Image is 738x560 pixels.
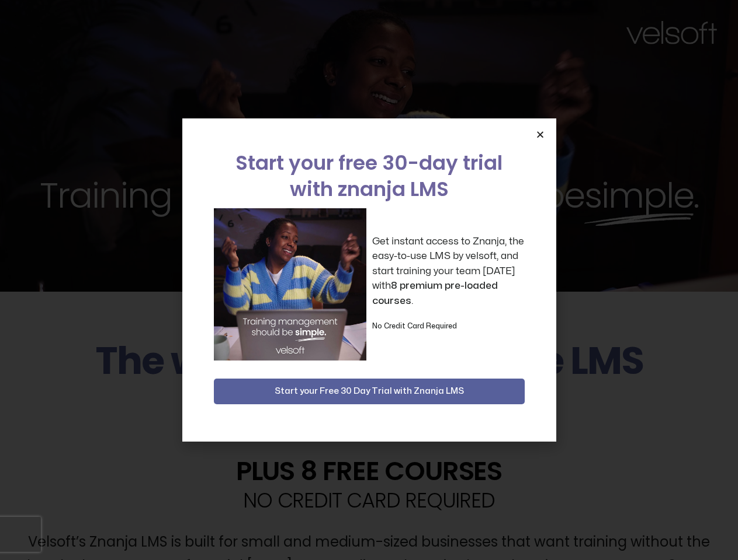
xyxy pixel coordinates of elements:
[536,130,545,139] a: Close
[275,384,464,398] span: Start your Free 30 Day Trial with Znanja LMS
[372,281,498,306] strong: 8 premium pre-loaded courses
[214,379,525,404] button: Start your Free 30 Day Trial with Znanja LMS
[214,150,525,202] h2: Start your free 30-day trial with znanja LMS
[214,208,366,360] img: a woman sitting at her laptop dancing
[372,234,525,309] p: Get instant access to Znanja, the easy-to-use LMS by velsoft, and start training your team [DATE]...
[372,323,457,330] strong: No Credit Card Required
